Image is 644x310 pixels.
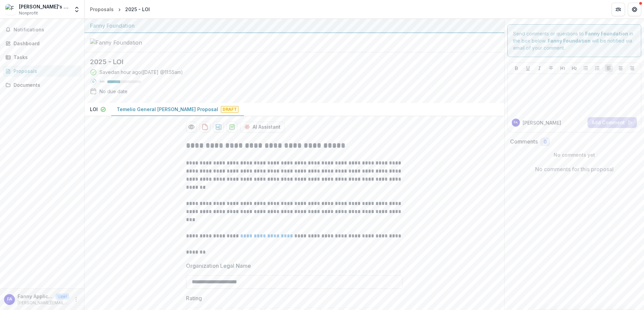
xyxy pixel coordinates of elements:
[507,24,642,57] div: Send comments or questions to in the box below. will be notified via email of your comment.
[87,4,116,14] a: Proposals
[186,262,251,270] p: Organization Legal Name
[186,122,197,132] button: Preview b6998d0f-fc89-4f11-95b5-2d8b545c070a-1.pdf
[523,119,561,126] p: [PERSON_NAME]
[90,38,158,47] img: Fanny Foundation
[72,295,80,304] button: More
[7,297,12,302] div: Fanny Applicant
[117,106,218,113] p: Temelio General [PERSON_NAME] Proposal
[605,64,613,72] button: Align Left
[19,10,38,16] span: Nonprofit
[524,64,532,72] button: Underline
[99,88,128,95] div: No due date
[582,64,590,72] button: Bullet List
[628,3,641,16] button: Get Help
[72,3,82,16] button: Open entity switcher
[90,106,98,113] p: LOI
[14,27,79,33] span: Notifications
[510,151,639,158] p: No comments yet
[612,3,625,16] button: Partners
[14,68,76,75] div: Proposals
[14,54,76,61] div: Tasks
[3,66,82,77] a: Proposals
[3,24,82,35] button: Notifications
[547,64,555,72] button: Strike
[55,293,69,300] p: User
[535,165,614,173] p: No comments for this proposal
[221,106,238,113] span: Draft
[593,64,601,72] button: Ordered List
[535,64,544,72] button: Italicize
[510,138,538,145] h2: Comments
[617,64,625,72] button: Align Center
[14,81,76,88] div: Documents
[99,69,183,76] div: Saved an hour ago ( [DATE] @ 11:55am )
[512,64,521,72] button: Bold
[18,293,53,300] p: Fanny Applicant
[213,122,224,132] button: download-proposal
[18,300,69,306] p: [PERSON_NAME][EMAIL_ADDRESS][DOMAIN_NAME]
[548,38,591,44] strong: Fanny Foundation
[588,117,637,128] button: Add Comment
[125,6,150,13] div: 2025 - LOI
[3,38,82,49] a: Dashboard
[585,31,628,36] strong: Fanny Foundation
[87,4,153,14] nav: breadcrumb
[5,4,16,15] img: Fanny's Nonprofit Inc.
[90,22,499,30] div: Fanny Foundation
[14,40,76,47] div: Dashboard
[628,64,636,72] button: Align Right
[186,294,202,302] p: Rating
[570,64,578,72] button: Heading 2
[3,52,82,63] a: Tasks
[200,122,210,132] button: download-proposal
[514,121,518,124] div: Fanny Applicant
[90,58,488,66] h2: 2025 - LOI
[3,79,82,91] a: Documents
[90,6,114,13] div: Proposals
[19,3,69,10] div: [PERSON_NAME]'s Nonprofit Inc.
[544,139,547,145] span: 0
[99,79,105,84] p: 38 %
[559,64,567,72] button: Heading 1
[240,122,285,132] button: AI Assistant
[227,122,237,132] button: download-proposal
